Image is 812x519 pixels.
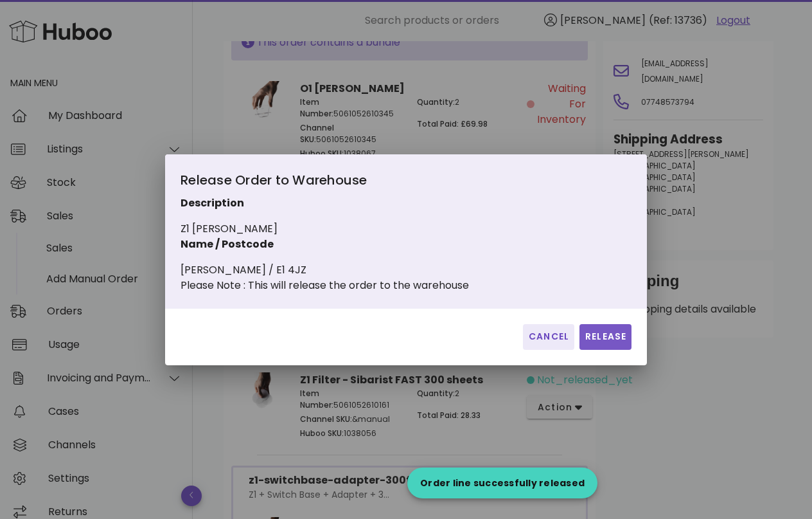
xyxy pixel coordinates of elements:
[523,324,574,350] button: Cancel
[407,477,597,489] div: Order line successfully released
[579,324,631,350] button: Release
[528,330,569,343] span: Cancel
[181,237,469,252] p: Name / Postcode
[181,196,469,211] p: Description
[181,170,469,196] div: Release Order to Warehouse
[585,330,626,343] span: Release
[181,170,469,293] div: Z1 [PERSON_NAME] [PERSON_NAME] / E1 4JZ
[181,278,469,293] div: Please Note : This will release the order to the warehouse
